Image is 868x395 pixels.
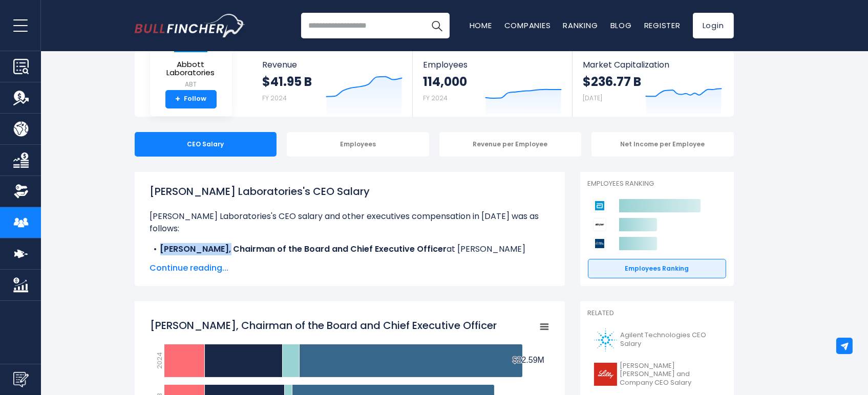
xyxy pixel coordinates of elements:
[135,132,277,157] div: CEO Salary
[693,13,734,38] a: Login
[175,95,180,104] strong: +
[583,60,722,70] span: Market Capitalization
[13,184,29,199] img: Ownership
[158,18,224,90] a: Abbott Laboratories ABT
[165,90,217,108] a: +Follow
[610,20,632,31] a: Blog
[588,180,726,188] p: Employees Ranking
[593,199,606,212] img: Abbott Laboratories competitors logo
[413,51,572,117] a: Employees 114,000 FY 2024
[150,243,549,268] li: at [PERSON_NAME][GEOGRAPHIC_DATA], received a total compensation of $22.59 M in [DATE].
[594,328,618,352] img: A logo
[424,13,450,38] button: Search
[591,132,734,157] div: Net Income per Employee
[439,132,582,157] div: Revenue per Employee
[287,132,429,157] div: Employees
[470,20,492,31] a: Home
[263,94,287,102] small: FY 2024
[150,262,549,274] span: Continue reading...
[252,51,413,117] a: Revenue $41.95 B FY 2024
[588,359,726,390] a: [PERSON_NAME] [PERSON_NAME] and Company CEO Salary
[158,80,224,89] small: ABT
[594,363,617,386] img: LLY logo
[573,51,732,117] a: Market Capitalization $236.77 B [DATE]
[150,318,497,333] tspan: [PERSON_NAME], Chairman of the Board and Chief Executive Officer
[150,210,549,235] p: [PERSON_NAME] Laboratories's CEO salary and other executives compensation in [DATE] was as follows:
[588,259,726,278] a: Employees Ranking
[135,14,245,37] a: Go to homepage
[588,309,726,318] p: Related
[504,20,551,31] a: Companies
[423,74,467,90] strong: 114,000
[512,356,544,364] tspan: $22.59M
[155,353,164,369] text: 2024
[263,60,403,70] span: Revenue
[263,74,312,90] strong: $41.95 B
[620,331,719,348] span: Agilent Technologies CEO Salary
[644,20,681,31] a: Register
[160,243,447,255] b: [PERSON_NAME], Chairman of the Board and Chief Executive Officer
[423,60,562,70] span: Employees
[135,14,245,37] img: Bullfincher logo
[583,94,602,102] small: [DATE]
[563,20,598,31] a: Ranking
[150,184,549,199] h1: [PERSON_NAME] Laboratories's CEO Salary
[158,60,224,77] span: Abbott Laboratories
[593,218,606,231] img: Stryker Corporation competitors logo
[583,74,641,90] strong: $236.77 B
[593,237,606,250] img: Boston Scientific Corporation competitors logo
[588,326,726,354] a: Agilent Technologies CEO Salary
[423,94,448,102] small: FY 2024
[620,362,720,388] span: [PERSON_NAME] [PERSON_NAME] and Company CEO Salary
